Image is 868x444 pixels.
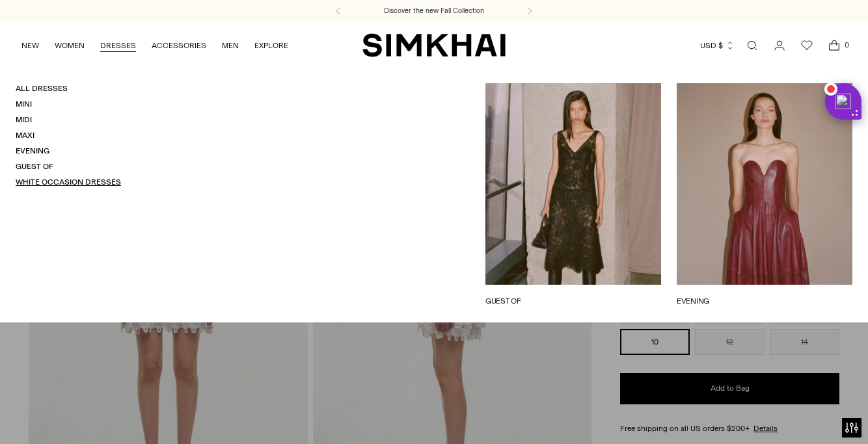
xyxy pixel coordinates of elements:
[152,31,206,60] a: ACCESSORIES
[100,31,136,60] a: DRESSES
[841,39,852,51] span: 0
[794,33,820,59] a: Wishlist
[21,31,39,60] a: NEW
[254,31,288,60] a: EXPLORE
[700,31,735,60] button: USD $
[384,6,484,16] a: Discover the new Fall Collection
[362,33,506,58] a: SIMKHAI
[55,31,85,60] a: WOMEN
[766,33,793,59] a: Go to the account page
[739,33,765,59] a: Open search modal
[222,31,239,60] a: MEN
[821,33,847,59] a: Open cart modal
